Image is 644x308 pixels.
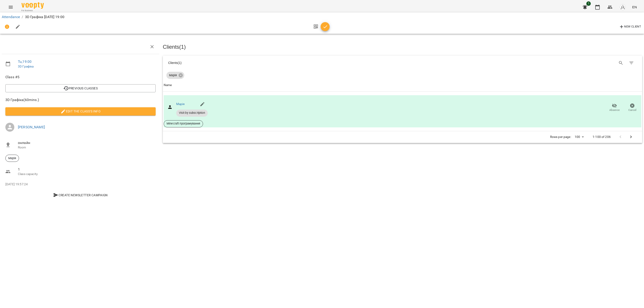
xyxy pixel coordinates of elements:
[5,107,156,115] button: Edit the class's Info
[5,155,19,162] div: Марія
[5,182,156,187] p: [DATE] 19:57:24
[18,145,156,150] p: Room
[620,4,626,10] img: avatar_s.png
[5,84,156,92] button: Previous Classes
[21,9,44,12] span: For Business
[9,86,152,91] span: Previous Classes
[176,111,208,115] span: Visit by subscription
[18,65,34,68] a: 3D Графіка
[586,1,591,6] span: 1
[176,102,185,106] a: Марія
[18,167,156,172] span: 1
[18,172,156,176] p: Class capacity
[7,192,154,198] span: Create Newsletter Campaign
[166,73,180,77] span: Марія
[18,125,45,129] a: [PERSON_NAME]
[164,82,172,88] div: Name
[626,58,637,68] button: Filter
[9,109,152,114] span: Edit the class's Info
[606,101,623,114] button: Absence
[550,135,571,139] p: Rows per page:
[18,59,32,64] a: Tu , 19:00
[2,14,642,20] nav: breadcrumb
[593,135,611,139] p: 1-100 of 206
[618,23,642,30] button: New Client
[609,108,620,112] span: Absence
[164,122,203,126] span: Minecraft програмування
[5,97,156,103] span: 3D Графіка ( 60 mins. )
[22,14,23,20] li: /
[164,82,641,88] span: Name
[632,5,637,9] span: EN
[168,61,398,65] div: Clients ( 1 )
[21,2,44,9] img: Voopty Logo
[626,132,636,142] button: Next Page
[630,3,639,11] button: EN
[573,134,585,140] div: 100
[2,15,20,19] a: Attendance
[164,82,172,88] div: Sort
[5,2,16,13] button: Menu
[6,156,19,160] span: Марія
[18,140,156,146] span: онлайн
[616,58,626,68] button: Search
[5,191,156,199] button: Create Newsletter Campaign
[623,101,641,114] button: Cancel
[5,74,156,80] span: Class #5
[628,108,636,112] span: Cancel
[163,44,642,50] h3: Clients ( 1 )
[166,72,184,79] div: Марія
[25,14,64,20] p: 3D Графіка [DATE] 19:00
[619,24,641,30] span: New Client
[163,56,642,70] div: Table Toolbar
